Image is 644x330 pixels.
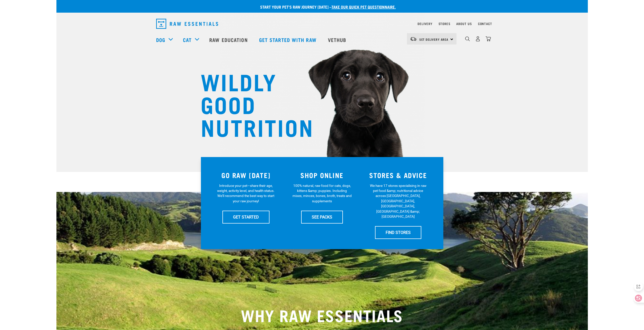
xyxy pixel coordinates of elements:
img: home-icon-1@2x.png [465,36,470,41]
a: take our quick pet questionnaire. [331,6,396,8]
a: FIND STORES [375,226,421,239]
p: We have 17 stores specialising in raw pet food &amp; nutritional advice across [GEOGRAPHIC_DATA],... [368,183,428,219]
a: Cat [183,36,192,43]
a: Stores [439,23,450,25]
h3: STORES & ADVICE [363,171,433,179]
h3: GO RAW [DATE] [211,171,281,179]
nav: dropdown navigation [56,30,588,50]
h3: SHOP ONLINE [287,171,357,179]
h2: WHY RAW ESSENTIALS [156,306,488,324]
a: About Us [456,23,472,25]
img: Raw Essentials Logo [156,19,218,29]
a: Raw Education [204,30,254,50]
h1: WILDLY GOOD NUTRITION [201,70,302,138]
a: Vethub [323,30,353,50]
img: van-moving.png [410,37,417,41]
a: Get started with Raw [254,30,323,50]
p: Start your pet’s raw journey [DATE] – [60,4,592,10]
a: Delivery [418,23,432,25]
a: GET STARTED [222,211,269,223]
p: Introduce your pet—share their age, weight, activity level, and health status. We'll recommend th... [216,183,276,204]
p: 100% natural, raw food for cats, dogs, kittens &amp; puppies. Including mixes, minces, bones, bro... [292,183,352,204]
a: SEE PACKS [301,211,343,223]
a: Contact [478,23,492,25]
a: Dog [156,36,165,43]
span: Set Delivery Area [419,38,449,40]
img: home-icon@2x.png [486,36,491,41]
nav: dropdown navigation [152,17,492,31]
img: user.png [475,36,481,41]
